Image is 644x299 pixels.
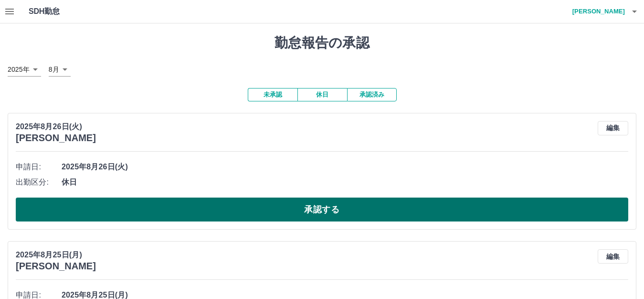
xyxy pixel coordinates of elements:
div: 8月 [49,63,71,77]
span: 休日 [62,177,628,188]
span: 出勤区分: [16,177,62,188]
button: 休日 [297,88,347,101]
p: 2025年8月25日(月) [16,249,96,261]
button: 編集 [598,249,628,264]
span: 2025年8月26日(火) [62,161,628,173]
span: 申請日: [16,161,62,173]
h3: [PERSON_NAME] [16,133,96,144]
h1: 勤怠報告の承認 [8,35,636,51]
p: 2025年8月26日(火) [16,121,96,133]
button: 承認する [16,198,628,221]
button: 未承認 [248,88,297,101]
button: 承認済み [347,88,397,101]
h3: [PERSON_NAME] [16,261,96,272]
div: 2025年 [8,63,41,77]
button: 編集 [598,121,628,135]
